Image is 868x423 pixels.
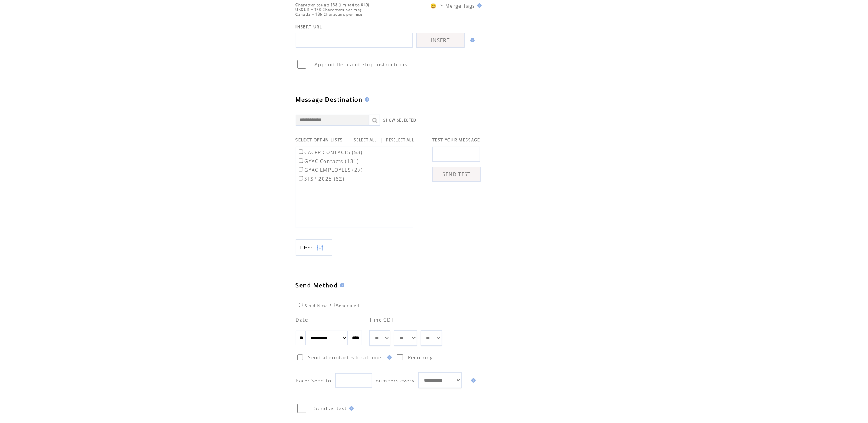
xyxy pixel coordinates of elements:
[296,3,370,7] span: Character count: 138 (limited to 640)
[317,240,323,256] img: filters.png
[354,138,377,142] a: SELECT ALL
[338,283,344,287] img: help.gif
[296,96,363,104] span: Message Destination
[297,304,327,308] label: Send Now
[297,158,359,164] label: GYAC Contacts (131)
[386,138,414,142] a: DESELECT ALL
[297,167,363,173] label: GYAC EMPLOYEES (27)
[308,354,381,361] span: Send at contact`s local time
[408,354,433,361] span: Recurring
[385,355,392,360] img: help.gif
[384,118,417,123] a: SHOW SELECTED
[299,176,303,181] input: SFSP 2025 (62)
[299,149,303,154] input: CACFP CONTACTS (53)
[297,149,363,156] label: CACFP CONTACTS (53)
[432,137,480,142] span: TEST YOUR MESSAGE
[315,405,347,412] span: Send as test
[296,377,332,384] span: Pace: Send to
[416,33,465,48] a: INSERT
[299,167,303,172] input: GYAC EMPLOYEES (27)
[328,304,360,308] label: Scheduled
[299,303,303,307] input: Send Now
[300,245,313,251] span: Show filters
[296,239,332,256] a: Filter
[296,24,323,29] span: INSERT URL
[441,3,475,9] span: * Merge Tags
[468,38,475,42] img: help.gif
[432,167,481,182] a: SEND TEST
[376,377,415,384] span: numbers every
[296,7,362,12] span: US&UK = 160 Characters per msg
[296,281,338,289] span: Send Method
[347,406,354,411] img: help.gif
[296,12,363,17] span: Canada = 136 Characters per msg
[297,175,345,182] label: SFSP 2025 (62)
[430,3,437,9] span: 😀
[330,303,335,307] input: Scheduled
[369,316,394,323] span: Time CDT
[296,316,308,323] span: Date
[315,61,407,68] span: Append Help and Stop instructions
[299,158,303,163] input: GYAC Contacts (131)
[469,378,476,383] img: help.gif
[363,97,369,102] img: help.gif
[296,137,343,142] span: SELECT OPT-IN LISTS
[475,3,482,8] img: help.gif
[380,137,383,143] span: |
